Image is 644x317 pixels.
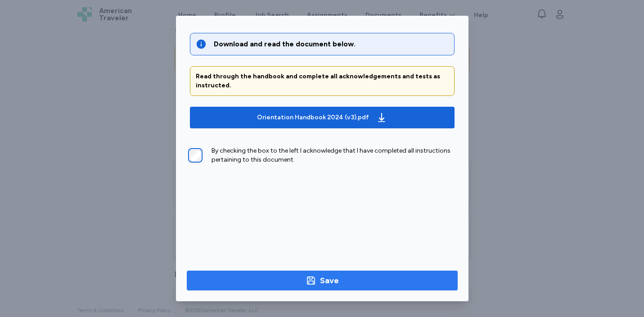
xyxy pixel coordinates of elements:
div: Read through the handbook and complete all acknowledgements and tests as instructed. [196,72,449,90]
button: Orientation Handbook 2024 (v3).pdf [190,107,455,128]
div: Orientation Handbook 2024 (v3).pdf [257,113,369,122]
div: Download and read the document below. [214,39,449,50]
div: By checking the box to the left I acknowledge that I have completed all instructions pertaining t... [212,146,455,164]
div: Save [320,274,339,287]
button: Save [187,271,458,290]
